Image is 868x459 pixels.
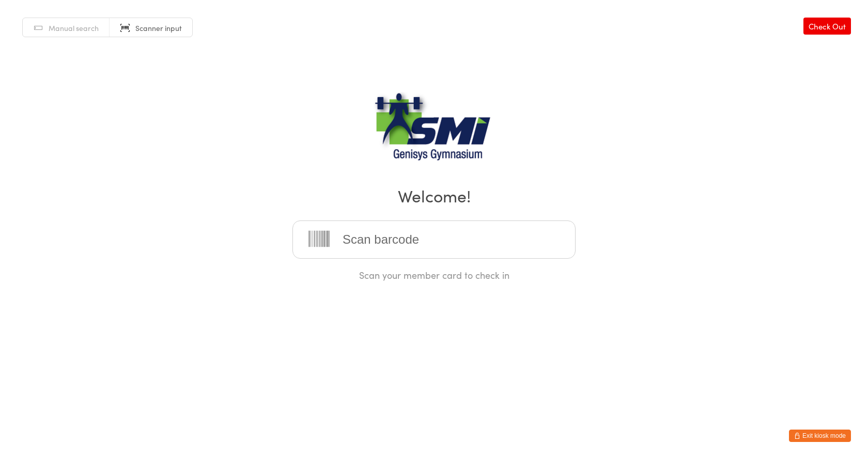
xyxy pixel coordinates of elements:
a: Check Out [803,18,851,35]
span: Scanner input [135,23,182,33]
input: Scan barcode [292,220,576,259]
span: Manual search [49,23,99,33]
img: Genisys Gym [369,92,499,169]
button: Exit kiosk mode [789,430,851,442]
h2: Welcome! [10,184,858,207]
div: Scan your member card to check in [292,268,576,281]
